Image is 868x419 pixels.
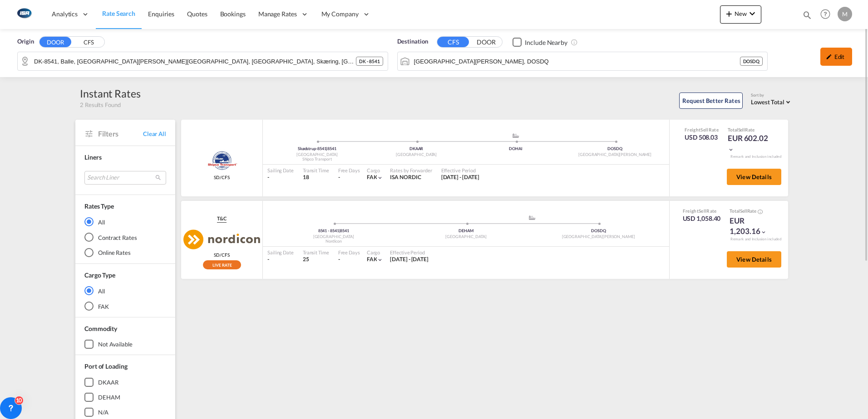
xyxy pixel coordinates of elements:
[258,10,297,19] span: Manage Rates
[728,146,734,153] md-icon: icon-chevron-down
[267,234,400,240] div: [GEOGRAPHIC_DATA]
[203,260,241,269] div: Rollable available
[14,4,34,24] img: 1aa151c0c08011ec8d6f413816f9a227.png
[571,39,578,46] md-icon: Unchecked: Ignores neighbouring ports when fetching rates.Checked : Includes neighbouring ports w...
[470,37,502,48] button: DOOR
[339,228,340,233] span: |
[377,175,383,181] md-icon: icon-chevron-down
[367,152,466,158] div: [GEOGRAPHIC_DATA]
[727,251,781,268] button: View Details
[390,256,429,263] span: [DATE] - [DATE]
[728,127,773,133] div: Total Rate
[367,256,377,263] span: FAK
[532,228,665,234] div: DOSDQ
[802,10,812,24] div: icon-magnify
[84,217,166,226] md-radio-button: All
[73,37,104,48] button: CFS
[724,8,735,19] md-icon: icon-plus 400-fg
[98,129,143,139] span: Filters
[98,393,120,401] div: DEHAM
[367,146,466,152] div: DKAAR
[565,146,665,152] div: DOSDQ
[525,38,567,47] div: Include Nearby
[267,156,367,162] div: Shipco Transport
[80,86,141,101] div: Instant Rates
[338,167,360,174] div: Free Days
[724,154,788,159] div: Remark and Inclusion included
[206,149,237,172] img: Shipco Transport
[98,378,118,386] div: DKAAR
[18,52,388,70] md-input-container: DK-8541, Balle, Hjortshoej, Lindå, Loegten, Skæring, Skoedstrup, Studstrup, Vorre
[303,256,329,263] div: 25
[390,256,429,263] div: 01 Aug 2025 - 31 Aug 2025
[298,146,328,151] span: Skødstrup-8541
[441,174,480,180] span: [DATE] - [DATE]
[390,167,432,174] div: Rates by Forwarder
[400,228,533,234] div: DEHAM
[214,252,229,258] span: SD/CFS
[441,174,480,181] div: 01 Aug 2025 - 31 Aug 2025
[84,153,101,161] span: Liners
[398,52,768,70] md-input-container: Santo Domingo, DOSDQ
[751,93,793,98] div: Sort by
[400,234,533,240] div: [GEOGRAPHIC_DATA]
[441,167,480,174] div: Effective Period
[513,37,567,47] md-checkbox: Checkbox No Ink
[699,208,706,214] span: Sell
[267,239,400,244] div: Nordicon
[751,98,784,106] span: Lowest Total
[217,215,227,222] span: T&C
[818,6,833,22] span: Help
[683,214,721,223] div: USD 1,058.40
[760,229,767,235] md-icon: icon-chevron-down
[318,228,340,233] span: 8541 - 8541
[740,57,763,66] div: DOSDQ
[102,10,135,17] span: Rate Search
[367,167,384,174] div: Cargo
[751,96,793,107] md-select: Select: Lowest Total
[84,271,115,280] div: Cargo Type
[397,37,428,46] span: Destination
[730,215,775,237] div: EUR 1,203.16
[359,58,380,64] span: DK - 8541
[390,174,421,180] span: ISA NORDIC
[98,340,133,348] div: not available
[84,233,166,242] md-radio-button: Contract Rates
[466,146,566,152] div: DOHAI
[527,215,538,220] md-icon: assets/icons/custom/ship-fill.svg
[510,133,521,138] md-icon: assets/icons/custom/ship-fill.svg
[267,152,367,158] div: [GEOGRAPHIC_DATA]
[338,249,360,256] div: Free Days
[321,10,359,19] span: My Company
[720,5,761,24] button: icon-plus 400-fgNewicon-chevron-down
[84,286,166,295] md-radio-button: All
[326,146,327,151] span: |
[84,202,114,211] div: Rates Type
[267,249,294,256] div: Sailing Date
[183,229,260,250] img: Nordicon
[818,6,838,23] div: Help
[685,133,719,142] div: USD 508.03
[17,37,34,46] span: Origin
[390,174,432,181] div: ISA NORDIC
[39,37,71,47] button: DOOR
[52,10,78,19] span: Analytics
[740,208,747,214] span: Sell
[747,8,758,19] md-icon: icon-chevron-down
[736,256,772,263] span: View Details
[565,152,665,158] div: [GEOGRAPHIC_DATA][PERSON_NAME]
[203,260,241,269] img: live-rate.svg
[303,249,329,256] div: Transit Time
[820,48,852,66] div: icon-pencilEdit
[700,127,708,132] span: Sell
[148,10,174,18] span: Enquiries
[327,146,336,151] span: 8541
[267,256,294,263] div: -
[728,133,773,155] div: EUR 602.02
[98,408,108,416] div: N/A
[84,378,166,387] md-checkbox: DKAAR
[367,174,377,180] span: FAK
[34,54,356,68] input: Search by Door
[214,174,229,180] span: SD/CFS
[84,248,166,257] md-radio-button: Online Rates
